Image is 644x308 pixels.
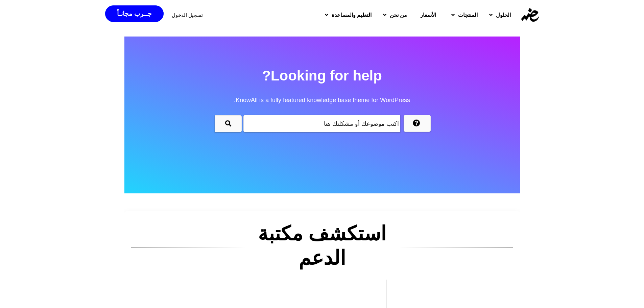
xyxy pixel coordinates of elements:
span: من نحن [390,11,407,19]
span: التعليم والمساعدة [332,11,372,19]
input: search-query [243,115,400,132]
span: الحلول [496,11,511,19]
a: تسجيل الدخول [172,13,203,18]
a: الحلول [482,6,516,24]
h2: استكشف مكتبة الدعم [246,221,399,270]
a: التعليم والمساعدة [318,6,376,24]
a: من نحن [376,6,412,24]
span: KnowAll is a fully featured knowledge base theme for WordPress. [124,88,520,112]
a: المنتجات [445,6,482,24]
span: جــرب مجانـاً [117,10,151,17]
span: الأسعار [420,11,436,19]
a: جــرب مجانـاً [105,5,163,22]
h2: Looking for help? [124,64,520,112]
span: المنتجات [458,11,478,19]
img: eDariba [521,8,539,22]
a: الأسعار [412,6,445,24]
